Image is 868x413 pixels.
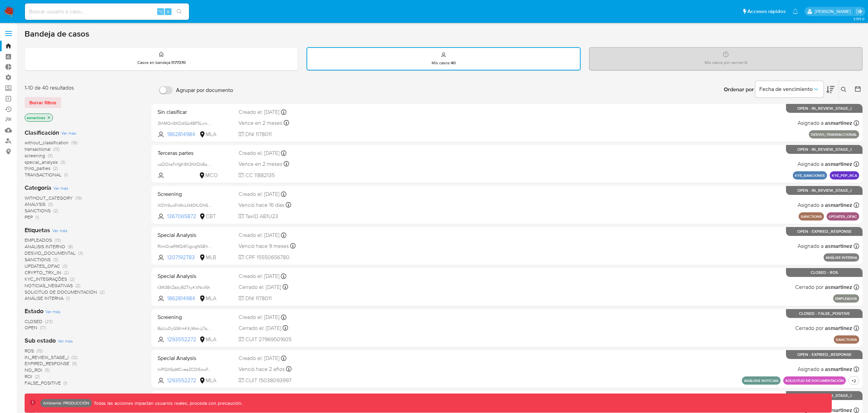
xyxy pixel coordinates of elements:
[25,7,189,16] input: Buscar usuario o caso...
[167,8,169,15] span: s
[92,400,242,407] p: Todas las acciones impactan usuarios reales, proceda con precaución.
[856,8,863,15] a: Salir
[815,8,853,15] p: leidy.martinez@mercadolibre.com.co
[158,8,163,15] span: ⌥
[747,8,786,15] span: Accesos rápidos
[43,402,89,404] p: Ambiente: PRODUCCIÓN
[792,9,798,14] a: Notificaciones
[172,7,186,16] button: search-icon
